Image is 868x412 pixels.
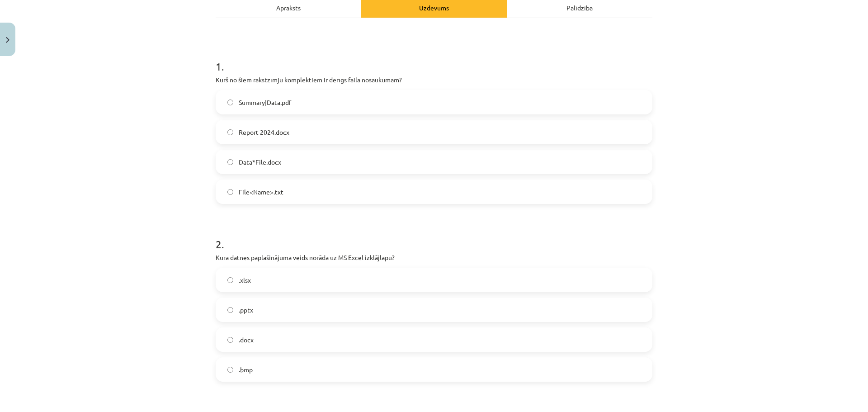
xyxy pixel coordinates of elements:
h1: 1 . [216,44,652,72]
span: .xlsx [239,275,251,285]
span: File<Name>.txt [239,187,283,197]
input: .pptx [227,307,233,313]
span: .pptx [239,305,253,315]
input: Summary|Data.pdf [227,99,233,105]
h1: 2 . [216,222,652,250]
input: .bmp [227,367,233,373]
span: Report 2024.docx [239,128,289,137]
p: Kura datnes paplašinājuma veids norāda uz MS Excel izklājlapu? [216,253,652,262]
img: icon-close-lesson-0947bae3869378f0d4975bcd49f059093ad1ed9edebbc8119c70593378902aed.svg [6,37,9,43]
span: .docx [239,335,254,345]
span: Data*File.docx [239,157,281,167]
input: File<Name>.txt [227,189,233,195]
input: .docx [227,337,233,343]
input: .xlsx [227,277,233,283]
p: Kurš no šiem rakstzīmju komplektiem ir derīgs faila nosaukumam? [216,75,652,85]
span: .bmp [239,365,253,374]
input: Report 2024.docx [227,129,233,135]
input: Data*File.docx [227,159,233,165]
span: Summary|Data.pdf [239,98,291,107]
